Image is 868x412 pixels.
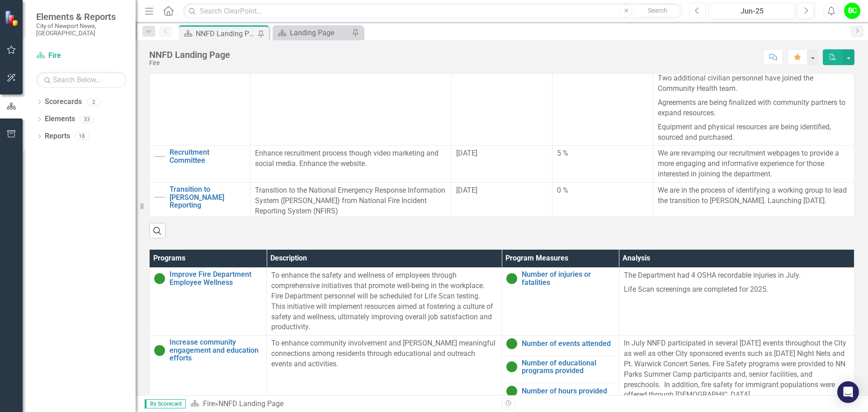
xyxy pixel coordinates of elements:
[502,356,619,383] td: Double-Click to Edit Right Click for Context Menu
[456,186,477,194] span: [DATE]
[271,270,497,332] p: To enhance the safety and wellness of employees through comprehensive initiatives that promote we...
[502,268,619,336] td: Double-Click to Edit Right Click for Context Menu
[150,183,250,220] td: Double-Click to Edit Right Click for Context Menu
[149,60,230,66] div: Fire
[653,183,854,220] td: Double-Click to Edit
[456,149,477,157] span: [DATE]
[506,386,517,397] img: On Target
[712,6,792,17] div: Jun-25
[708,3,795,19] button: Jun-25
[80,115,94,123] div: 33
[619,268,854,336] td: Double-Click to Edit
[552,46,653,146] td: Double-Click to Edit
[648,7,667,14] span: Search
[45,97,82,107] a: Scorecards
[552,183,653,220] td: Double-Click to Edit
[653,46,854,146] td: Double-Click to Edit
[502,383,619,403] td: Double-Click to Edit Right Click for Context Menu
[183,3,682,19] input: Search ClearPoint...
[506,273,517,284] img: On Target
[658,120,849,143] p: Equipment and physical resources are being identified, sourced and purchased.
[522,340,614,348] a: Number of events attended
[150,46,250,146] td: Double-Click to Edit Right Click for Context Menu
[170,185,245,209] a: Transition to [PERSON_NAME] Reporting
[145,399,186,408] span: By Scorecard
[150,336,267,403] td: Double-Click to Edit Right Click for Context Menu
[844,3,860,19] button: BC
[653,146,854,183] td: Double-Click to Edit
[552,146,653,183] td: Double-Click to Edit
[635,5,680,17] button: Search
[218,399,283,408] div: NNFD Landing Page
[522,270,614,286] a: Number of injuries or fatalities
[271,338,497,369] p: To enhance community involvement and [PERSON_NAME] meaningful connections among residents through...
[275,27,349,38] a: Landing Page
[36,51,127,61] a: Fire
[203,399,215,408] a: Fire
[658,148,849,180] p: We are revamping our recruitment webpages to provide a more engaging and informative experience f...
[522,359,614,375] a: Number of educational programs provided
[45,114,75,124] a: Elements
[154,151,165,162] img: Not Started
[36,72,127,88] input: Search Below...
[36,22,127,37] small: City of Newport News, [GEOGRAPHIC_DATA]
[196,28,255,39] div: NNFD Landing Page
[255,148,447,169] p: Enhance recruitment process though video marketing and social media. Enhance the website.
[86,98,101,106] div: 2
[149,50,230,60] div: NNFD Landing Page
[624,338,849,400] p: In July NNFD participated in several [DATE] events throughout the City as well as other City spon...
[150,146,250,183] td: Double-Click to Edit Right Click for Context Menu
[290,27,349,38] div: Landing Page
[506,338,517,349] img: On Target
[4,9,21,27] img: ClearPoint Strategy
[624,283,849,295] p: Life Scan screenings are completed for 2025.
[506,361,517,372] img: On Target
[502,336,619,356] td: Double-Click to Edit Right Click for Context Menu
[557,148,648,159] div: 5 %
[658,71,849,96] p: Two additional civilian personnel have joined the Community Health team.
[170,270,262,286] a: Improve Fire Department Employee Wellness
[658,185,849,206] p: We are in the process of identifying a working group to lead the transition to [PERSON_NAME]. Lau...
[75,133,89,140] div: 18
[619,336,854,403] td: Double-Click to Edit
[658,96,849,120] p: Agreements are being finalized with community partners to expand resources.
[255,185,447,217] p: Transition to the National Emergency Response Information System ([PERSON_NAME]) from National Fi...
[522,387,614,395] a: Number of hours provided
[837,381,859,403] div: Open Intercom Messenger
[150,268,267,336] td: Double-Click to Edit Right Click for Context Menu
[170,148,245,164] a: Recruitment Committee
[154,273,165,284] img: On Target
[154,192,165,203] img: Not Started
[45,131,70,142] a: Reports
[557,185,648,196] div: 0 %
[170,338,262,362] a: Increase community engagement and education efforts
[190,399,495,409] div: »
[154,345,165,356] img: On Target
[624,270,849,283] p: The Department had 4 OSHA recordable injuries in July.
[36,11,127,22] span: Elements & Reports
